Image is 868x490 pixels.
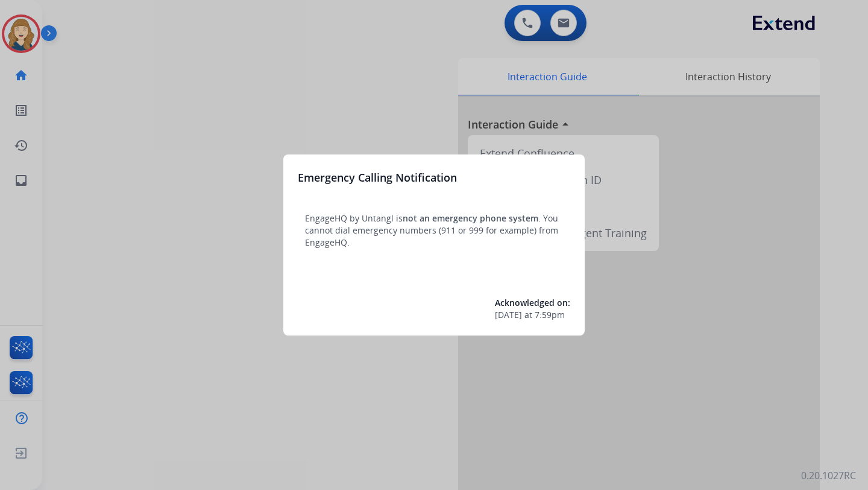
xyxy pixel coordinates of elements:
h3: Emergency Calling Notification [298,169,457,186]
div: at [495,309,570,321]
span: [DATE] [495,309,522,321]
span: 7:59pm [535,309,565,321]
p: EngageHQ by Untangl is . You cannot dial emergency numbers (911 or 999 for example) from EngageHQ. [305,212,563,249]
p: 0.20.1027RC [801,468,856,483]
span: not an emergency phone system [403,212,538,224]
span: Acknowledged on: [495,297,570,308]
